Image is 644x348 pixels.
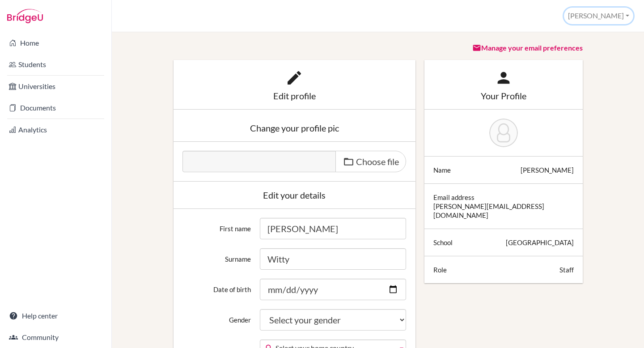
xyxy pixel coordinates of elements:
[564,8,633,24] button: [PERSON_NAME]
[2,307,110,325] a: Help center
[433,166,451,174] div: Name
[506,238,574,247] div: [GEOGRAPHIC_DATA]
[2,328,110,346] a: Community
[521,166,574,174] div: [PERSON_NAME]
[182,191,407,199] div: Edit your details
[489,119,518,147] img: John Witty
[433,202,574,220] div: [PERSON_NAME][EMAIL_ADDRESS][DOMAIN_NAME]
[2,121,110,139] a: Analytics
[433,91,574,100] div: Your Profile
[356,156,399,167] span: Choose file
[7,9,43,23] img: Bridge-U
[2,55,110,73] a: Students
[559,265,574,274] div: Staff
[178,279,256,294] label: Date of birth
[178,309,256,324] label: Gender
[178,218,256,233] label: First name
[2,77,110,95] a: Universities
[178,248,256,263] label: Surname
[2,34,110,52] a: Home
[433,193,475,202] div: Email address
[182,91,407,100] div: Edit profile
[433,238,453,247] div: School
[2,99,110,117] a: Documents
[472,43,583,52] a: Manage your email preferences
[182,123,407,132] div: Change your profile pic
[433,265,447,274] div: Role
